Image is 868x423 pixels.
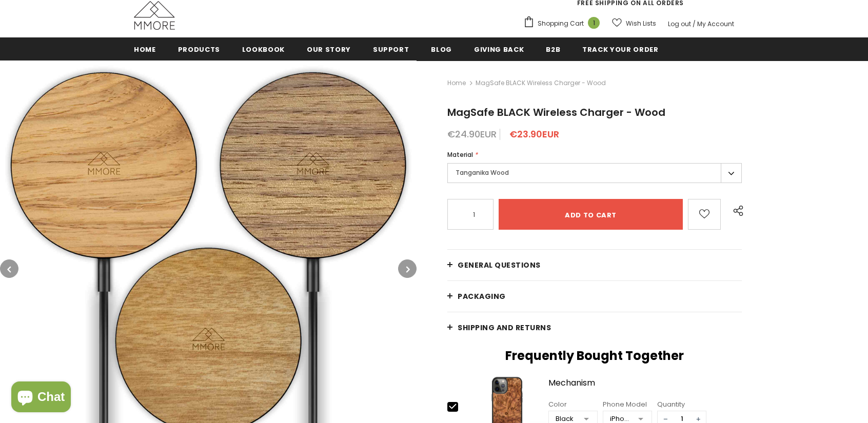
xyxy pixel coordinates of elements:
span: B2B [546,45,560,54]
span: 1 [588,17,600,29]
a: Blog [431,37,452,61]
span: Home [134,45,156,54]
a: Wish Lists [612,14,656,32]
a: Our Story [307,37,351,61]
a: Home [447,77,466,89]
a: Giving back [474,37,524,61]
span: Shopping Cart [538,18,584,29]
span: Giving back [474,45,524,54]
span: Wish Lists [626,18,656,29]
span: General Questions [458,260,541,270]
span: Shipping and returns [458,323,551,333]
a: B2B [546,37,560,61]
label: Tanganika Wood [447,163,742,183]
a: Track your order [582,37,658,61]
img: MMORE Cases [134,1,175,30]
a: support [373,37,409,61]
a: Shopping Cart 1 [523,16,605,31]
a: Log out [668,19,691,28]
span: €24.90EUR [447,128,497,140]
span: support [373,45,409,54]
a: Products [178,37,220,61]
h2: Frequently Bought Together [447,348,742,364]
span: PACKAGING [458,291,506,301]
span: Material [447,150,473,159]
inbox-online-store-chat: Shopify online store chat [8,381,74,415]
a: Shipping and returns [447,312,742,343]
div: Phone Model [603,399,652,410]
a: Lookbook [242,37,285,61]
a: General Questions [447,250,742,280]
a: My Account [697,19,734,28]
a: PACKAGING [447,281,742,312]
div: Color [548,399,598,410]
span: / [693,19,696,28]
span: Blog [431,45,452,54]
a: Mechanism [548,378,742,396]
span: Lookbook [242,45,285,54]
span: Track your order [582,45,658,54]
span: MagSafe BLACK Wireless Charger - Wood [476,77,606,89]
input: Add to cart [499,199,683,230]
span: MagSafe BLACK Wireless Charger - Wood [447,105,665,119]
span: Our Story [307,45,351,54]
span: €23.90EUR [509,128,559,140]
div: Quantity [657,399,706,410]
span: Products [178,45,220,54]
a: Home [134,37,156,61]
